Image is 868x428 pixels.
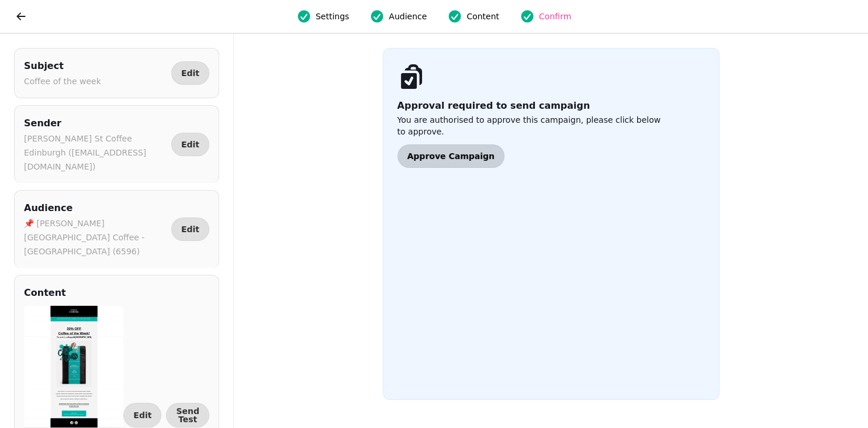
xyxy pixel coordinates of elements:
[171,218,209,241] button: Edit
[172,78,453,88] h1: ☕USE CODE "COTW" AT CHECKOUT FOR 30% OFF COTW☕
[539,11,571,22] span: Confirm
[24,115,167,132] h2: Sender
[123,403,161,427] button: Edit
[133,411,151,419] span: Edit
[397,98,705,114] h2: Approval required to send campaign
[171,133,209,156] button: Edit
[24,58,101,74] h2: Subject
[171,61,209,85] button: Edit
[204,191,421,202] span: This week it's our
[389,11,427,22] span: Audience
[24,285,66,301] h2: Content
[166,403,209,427] button: Send Test
[9,5,33,28] button: go back
[181,140,199,149] span: Edit
[316,11,349,22] span: Settings
[181,225,199,233] span: Edit
[24,216,167,258] p: 📌 [PERSON_NAME][GEOGRAPHIC_DATA] Coffee - [GEOGRAPHIC_DATA] (6596)
[24,132,167,174] p: [PERSON_NAME] St Coffee Edinburgh ([EMAIL_ADDRESS][DOMAIN_NAME])
[397,114,705,137] p: You are authorised to approve this campaign, please click below to approve.
[181,69,199,77] span: Edit
[276,191,421,202] strong: Kenya AA [GEOGRAPHIC_DATA]
[466,11,499,22] span: Content
[24,74,101,88] p: Coffee of the week
[215,129,410,182] strong: 30% OFF Coffee of the Week!
[397,144,504,168] button: Approve Campaign
[176,407,199,423] span: Send Test
[407,152,494,160] span: Approve Campaign
[24,200,167,216] h2: Audience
